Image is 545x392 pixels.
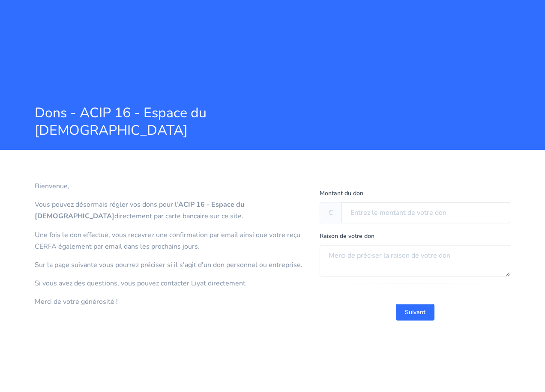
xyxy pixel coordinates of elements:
[35,259,307,271] p: Sur la page suivante vous pourrez préciser si il s'agit d'un don personnel ou entreprise.
[35,199,307,222] p: Vous pouvez désormais régler vos dons pour l' directement par carte bancaire sur ce site.
[35,104,347,140] span: Dons - ACIP 16 - Espace du [DEMOGRAPHIC_DATA]
[35,296,307,308] p: Merci de votre générosité !
[320,202,342,223] span: €
[396,304,434,321] button: Suivant
[35,229,307,252] p: Une fois le don effectué, vous recevrez une confirmation par email ainsi que votre reçu CERFA éga...
[35,181,307,192] p: Bienvenue,
[320,188,363,199] label: Montant du don
[320,231,374,241] label: Raison de votre don
[35,278,307,289] p: Si vous avez des questions, vous pouvez contacter Liyat directement
[341,202,510,223] input: Entrez le montant de votre don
